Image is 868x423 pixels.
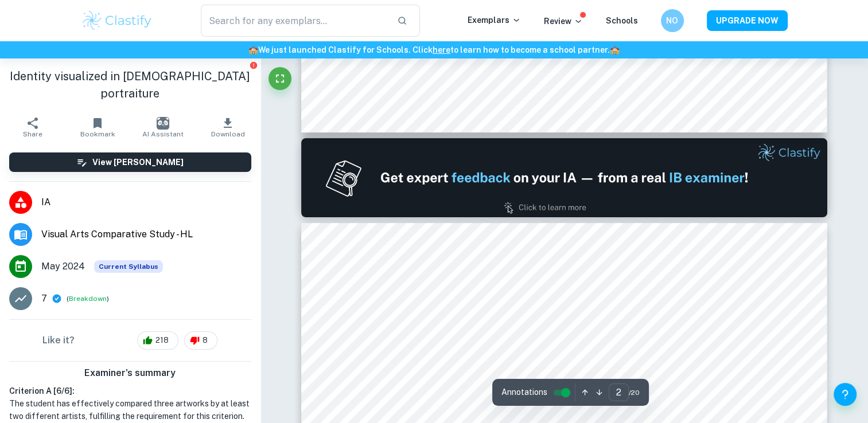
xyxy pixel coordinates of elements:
[65,111,130,143] button: Bookmark
[130,111,195,143] button: AI Assistant
[41,228,251,241] span: Visual Arts Comparative Study - HL
[9,68,251,102] h1: Identity visualized in [DEMOGRAPHIC_DATA] portraiture
[248,45,258,54] span: 🏫
[211,130,245,138] span: Download
[184,331,217,350] div: 8
[69,293,107,304] button: Breakdown
[67,293,109,304] span: ( )
[196,335,214,346] span: 8
[41,292,47,305] p: 7
[23,130,42,138] span: Share
[544,15,583,28] p: Review
[42,334,75,347] h6: Like it?
[2,44,866,56] h6: We just launched Clastify for Schools. Click to learn how to become a school partner.
[92,156,184,169] h6: View [PERSON_NAME]
[41,195,251,209] span: IA
[707,10,788,31] button: UPGRADE NOW
[137,331,178,350] div: 218
[80,130,115,138] span: Bookmark
[250,61,258,69] button: Report issue
[661,9,684,32] button: NO
[468,14,521,26] p: Exemplars
[41,260,85,273] span: May 2024
[5,366,256,380] h6: Examiner's summary
[142,130,184,138] span: AI Assistant
[9,152,251,172] button: View [PERSON_NAME]
[433,45,450,54] a: here
[610,45,620,54] span: 🏫
[501,386,547,398] span: Annotations
[94,260,163,273] div: This exemplar is based on the current syllabus. Feel free to refer to it for inspiration/ideas wh...
[157,117,169,130] img: AI Assistant
[149,335,175,346] span: 218
[301,138,827,217] img: Ad
[9,385,251,397] h6: Criterion A [ 6 / 6 ]:
[94,260,163,273] span: Current Syllabus
[268,67,291,90] button: Fullscreen
[606,16,638,25] a: Schools
[629,387,640,398] span: / 20
[201,5,388,37] input: Search for any exemplars...
[81,9,154,32] img: Clastify logo
[834,383,857,406] button: Help and Feedback
[195,111,260,143] button: Download
[665,14,679,27] h6: NO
